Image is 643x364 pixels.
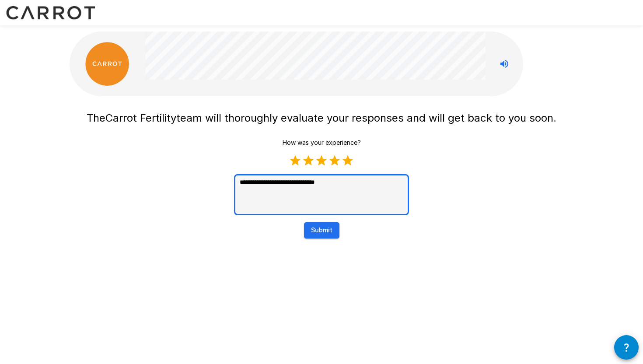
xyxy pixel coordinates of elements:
span: team will thoroughly evaluate your responses and will get back to you soon. [176,112,556,124]
p: How was your experience? [283,138,361,147]
span: Carrot Fertility [105,112,176,124]
button: Stop reading questions aloud [496,55,513,73]
button: Submit [304,222,339,238]
img: carrot_logo.png [85,42,129,86]
span: The [87,112,105,124]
